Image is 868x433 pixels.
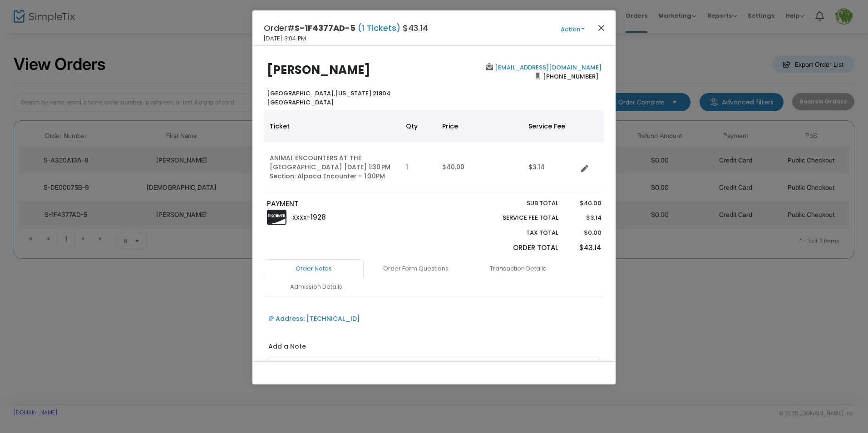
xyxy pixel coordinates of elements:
a: Admission Details [266,277,366,296]
b: [US_STATE] 21804 [GEOGRAPHIC_DATA] [267,89,390,107]
td: ANIMAL ENCOUNTERS AT THE [GEOGRAPHIC_DATA] [DATE] 1:30 PM Section: Alpaca Encounter - 1:30PM [264,142,400,192]
span: [DATE] 3:04 PM [264,34,306,43]
th: Qty [400,110,437,142]
button: Action [545,25,600,34]
span: [PHONE_NUMBER] [540,69,602,84]
td: 1 [400,142,437,192]
span: -1928 [307,212,326,222]
label: Add a Note [268,342,306,354]
div: IP Address: [TECHNICAL_ID] [268,314,360,324]
p: Tax Total [481,228,558,237]
p: $40.00 [567,199,601,208]
span: S-1F4377AD-5 [295,22,355,34]
td: $40.00 [437,142,523,192]
span: XXXX [292,214,307,221]
div: Data table [264,110,604,192]
b: [PERSON_NAME] [267,62,370,78]
p: Service Fee Total [481,213,558,222]
th: Ticket [264,110,400,142]
p: Sub total [481,199,558,208]
a: [EMAIL_ADDRESS][DOMAIN_NAME] [493,63,602,72]
span: (1 Tickets) [355,22,403,34]
td: $3.14 [523,142,577,192]
p: $3.14 [567,213,601,222]
p: $0.00 [567,228,601,237]
p: PAYMENT [267,199,430,209]
button: Close [596,22,607,34]
p: $43.14 [567,243,601,253]
a: Order Form Questions [366,259,466,278]
th: Price [437,110,523,142]
th: Service Fee [523,110,577,142]
a: Order Notes [264,259,364,278]
p: Order Total [481,243,558,253]
a: Transaction Details [468,259,568,278]
span: [GEOGRAPHIC_DATA], [267,89,335,98]
h4: Order# $43.14 [264,22,428,34]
